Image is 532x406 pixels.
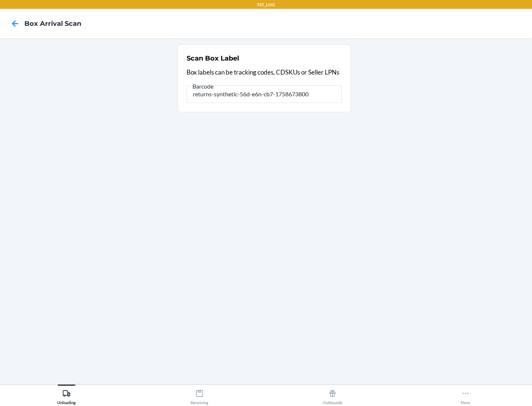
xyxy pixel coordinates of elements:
button: Outbounds [266,385,399,405]
h4: Box Arrival Scan [24,19,81,28]
span: Barcode [191,83,215,90]
p: Box labels can be tracking codes, CDSKUs or Seller LPNs [187,68,342,77]
input: Barcode [187,85,342,103]
div: Unloading [57,386,76,405]
div: Outbounds [323,386,342,405]
p: TST_LOG [257,1,275,8]
h2: Scan Box Label [187,54,239,63]
div: More [461,386,470,405]
div: Receiving [191,386,208,405]
button: More [399,385,532,405]
button: Receiving [133,385,266,405]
